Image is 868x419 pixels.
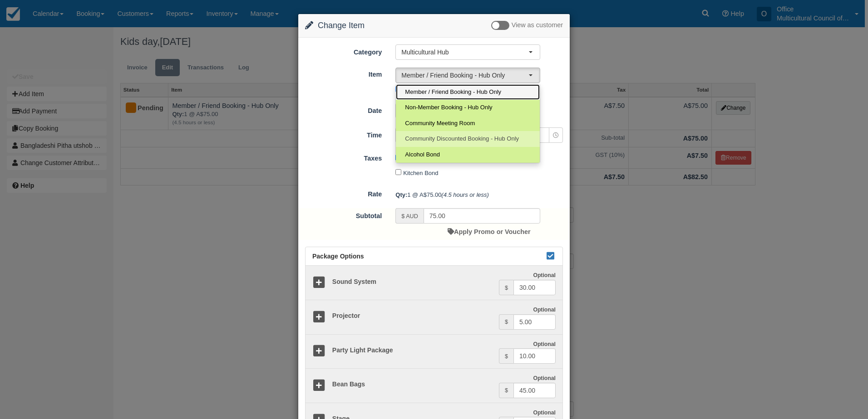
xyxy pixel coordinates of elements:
small: $ [505,319,508,325]
label: Subtotal [298,208,389,221]
small: $ AUD [401,213,418,219]
label: Taxes [298,151,389,163]
span: View as customer [512,22,563,29]
div: 1 @ A$75.00 [389,187,570,202]
strong: Optional [533,341,556,347]
a: Projector Optional $ [306,300,562,335]
h5: Projector [325,312,499,319]
span: Non-Member Booking - Hub Only [405,103,492,112]
a: Bean Bags Optional $ [306,368,562,403]
strong: Optional [533,307,556,313]
button: Multicultural Hub [395,44,540,60]
h5: Bean Bags [325,381,499,388]
small: $ [505,285,508,291]
a: Party Light Package Optional $ [306,334,562,369]
strong: Qty [395,191,407,198]
label: Item [298,67,389,79]
h5: Party Light Package [325,347,499,354]
small: $ [505,353,508,360]
span: Change Item [318,21,365,30]
label: Date [298,103,389,116]
button: Member / Friend Booking - Hub Only [395,68,540,83]
label: Kitchen Bond [403,170,438,176]
a: Sound System Optional $ [306,266,562,300]
small: $ [505,387,508,394]
span: Multicultural Hub [401,48,528,57]
span: Community Discounted Booking - Hub Only [405,135,519,143]
span: Member / Friend Booking - Hub Only [405,88,501,97]
span: Package Options [312,253,364,260]
label: Rate [298,186,389,199]
span: Alcohol Bond [405,151,440,159]
label: Time [298,127,389,140]
a: Apply Promo or Voucher [448,228,530,235]
span: Member / Friend Booking - Hub Only [401,71,528,80]
strong: Optional [533,272,556,278]
strong: Optional [533,375,556,381]
h5: Sound System [325,278,499,285]
span: Community Meeting Room [405,119,475,128]
label: Category [298,44,389,57]
strong: Optional [533,409,556,416]
em: (4.5 hours or less) [441,191,488,198]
